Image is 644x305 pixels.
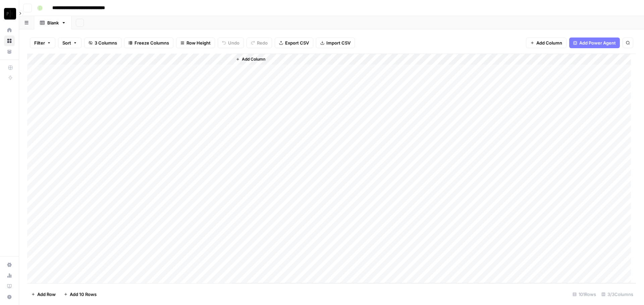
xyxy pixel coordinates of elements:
span: Sort [62,40,71,46]
a: Learning Hub [4,281,15,292]
button: Add 10 Rows [60,289,101,300]
button: Workspace: Paragon Intel - Bill / Ty / Colby R&D [4,5,15,22]
a: Home [4,25,15,35]
a: Usage [4,270,15,281]
button: Add Power Agent [569,37,620,48]
span: Row Height [186,40,211,46]
span: Filter [34,40,45,46]
span: Add Power Agent [579,40,616,46]
div: Blank [47,19,59,26]
img: Paragon Intel - Bill / Ty / Colby R&D Logo [4,8,16,20]
a: Settings [4,259,15,270]
span: Undo [228,40,239,46]
button: Add Column [233,55,268,64]
button: Help + Support [4,292,15,302]
span: Add Row [37,291,56,298]
button: Export CSV [275,37,313,48]
button: Add Row [27,289,60,300]
button: Freeze Columns [124,37,173,48]
span: Add Column [536,40,562,46]
button: Filter [30,37,55,48]
span: Add 10 Rows [70,291,97,298]
a: Your Data [4,46,15,57]
div: 3/3 Columns [599,289,636,300]
button: Add Column [526,37,567,48]
span: Redo [257,40,268,46]
a: Browse [4,35,15,46]
span: Import CSV [326,40,351,46]
span: 3 Columns [95,40,117,46]
span: Add Column [242,56,265,62]
a: Blank [34,16,72,29]
span: Export CSV [285,40,309,46]
button: Sort [58,37,82,48]
div: 101 Rows [570,289,599,300]
span: Freeze Columns [135,40,169,46]
button: Import CSV [316,37,355,48]
button: Redo [247,37,272,48]
button: 3 Columns [84,37,121,48]
button: Row Height [176,37,215,48]
button: Undo [218,37,244,48]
